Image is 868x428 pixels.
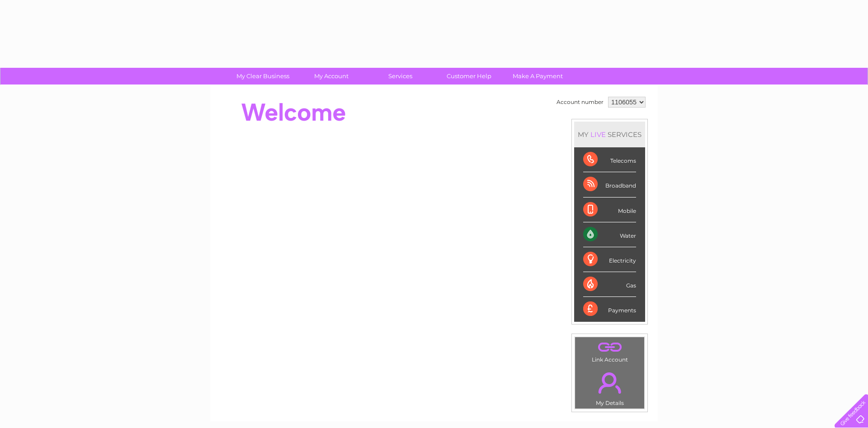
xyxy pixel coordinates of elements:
div: Water [583,222,636,247]
a: Customer Help [432,68,506,85]
div: Mobile [583,198,636,222]
a: My Clear Business [226,68,300,85]
div: Payments [583,297,636,321]
a: . [577,339,642,355]
a: My Account [294,68,369,85]
td: Account number [554,94,606,110]
a: Services [363,68,438,85]
div: Broadband [583,172,636,197]
div: Telecoms [583,147,636,172]
div: Gas [583,272,636,297]
td: My Details [575,365,645,409]
a: Make A Payment [500,68,575,85]
div: Electricity [583,247,636,272]
a: . [577,367,642,399]
div: LIVE [589,130,608,139]
div: MY SERVICES [574,122,645,147]
td: Link Account [575,337,645,365]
